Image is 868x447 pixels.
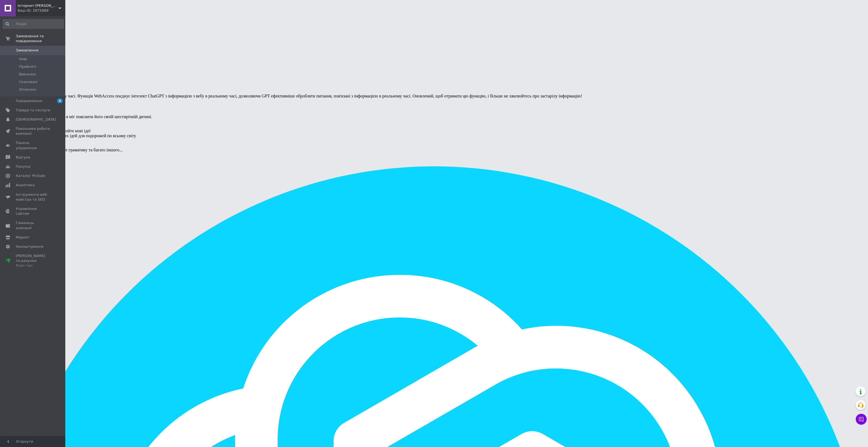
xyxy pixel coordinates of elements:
span: Замовлення та повідомлення [16,34,65,44]
span: Каталог ProSale [16,173,45,178]
span: [PERSON_NAME] та рахунки [16,253,50,268]
span: Покупці [16,164,30,169]
span: 4 [57,99,63,103]
span: Панель управління [16,140,50,150]
span: Налаштування [16,244,44,249]
span: Показники роботи компанії [16,126,50,136]
span: Оплачені [19,87,36,92]
input: Пошук [3,19,64,29]
span: Управління сайтом [16,206,50,216]
span: Інтернет-Магазин Хамеліон [18,3,59,8]
span: Відгуки [16,155,30,160]
span: Нові [19,57,27,62]
span: Товари та послуги [16,108,50,113]
span: [DEMOGRAPHIC_DATA] [16,117,56,122]
div: Ваш ID: 2975989 [18,8,65,13]
span: Замовлення [16,48,38,53]
span: Маркет [16,235,30,240]
span: Інструменти веб-майстра та SEO [16,192,50,202]
span: Скасовані [19,79,38,84]
span: Прийняті [19,64,36,69]
span: Повідомлення [16,99,42,103]
span: Аналітика [16,183,35,188]
div: Prom топ [16,263,50,268]
span: Гаманець компанії [16,221,50,230]
button: Чат з покупцем [856,414,867,425]
span: Виконані [19,72,36,77]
